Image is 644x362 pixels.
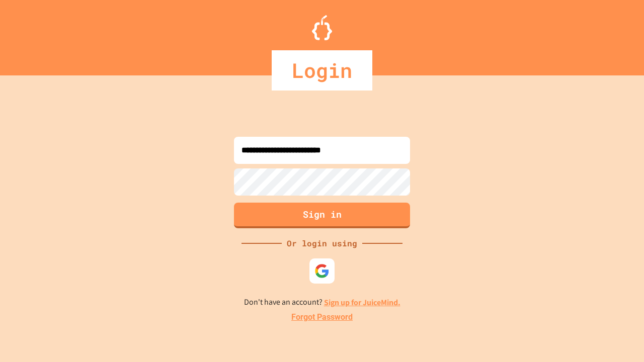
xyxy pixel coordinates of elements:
a: Forgot Password [291,311,353,323]
div: Login [272,50,372,90]
div: Or login using [282,237,362,249]
p: Don't have an account? [244,296,400,309]
img: google-icon.svg [314,263,330,279]
button: Sign in [234,203,410,228]
a: Sign up for JuiceMind. [324,297,400,308]
img: Logo.svg [312,15,332,40]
